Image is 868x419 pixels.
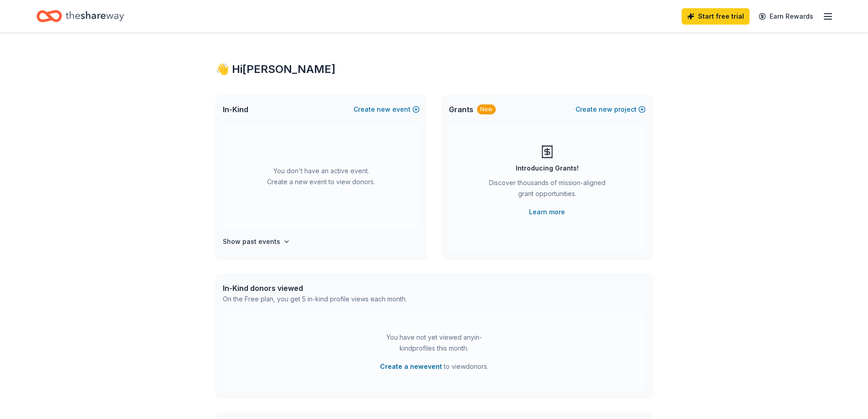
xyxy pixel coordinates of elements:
a: Start free trial [682,8,750,25]
span: to view donors . [380,361,488,372]
a: Earn Rewards [753,8,819,25]
span: In-Kind [223,104,248,115]
button: Create a newevent [380,361,442,372]
div: 👋 Hi [PERSON_NAME] [216,62,653,77]
h4: Show past events [223,236,280,247]
button: Createnewproject [575,104,646,115]
button: Show past events [223,236,290,247]
div: You have not yet viewed any in-kind profiles this month. [377,332,491,354]
button: Createnewevent [354,104,420,115]
div: In-Kind donors viewed [223,283,407,294]
span: Grants [449,104,473,115]
span: new [599,104,612,115]
div: You don't have an active event. Create a new event to view donors. [223,124,420,229]
div: Discover thousands of mission-aligned grant opportunities. [485,177,609,203]
div: On the Free plan, you get 5 in-kind profile views each month. [223,294,407,305]
a: Learn more [529,207,565,217]
div: Introducing Grants! [516,163,579,174]
div: New [477,104,496,114]
span: new [377,104,390,115]
a: Home [36,5,124,27]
